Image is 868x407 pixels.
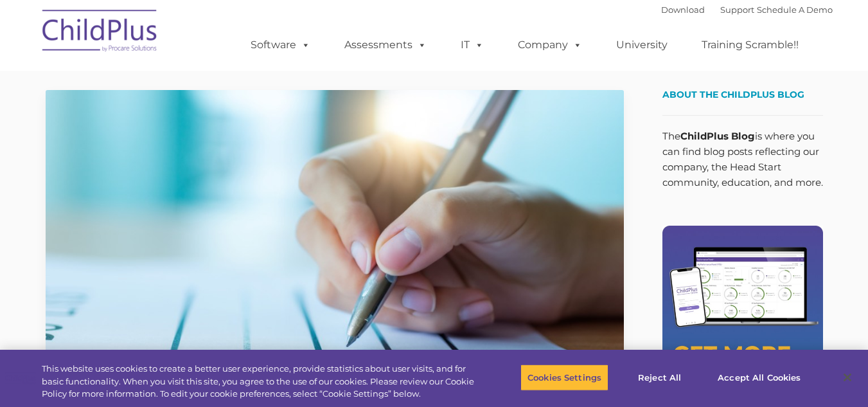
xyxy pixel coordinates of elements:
[711,364,808,391] button: Accept All Cookies
[833,363,862,392] button: Close
[661,5,833,15] font: |
[448,32,497,58] a: IT
[680,130,755,142] strong: ChildPlus Blog
[42,363,477,401] div: This website uses cookies to create a better user experience, provide statistics about user visit...
[661,5,705,15] a: Download
[505,32,595,58] a: Company
[238,32,323,58] a: Software
[757,5,833,15] a: Schedule A Demo
[720,5,754,15] a: Support
[603,32,680,58] a: University
[619,364,700,391] button: Reject All
[520,364,608,391] button: Cookies Settings
[662,129,823,190] p: The is where you can find blog posts reflecting our company, the Head Start community, education,...
[332,32,439,58] a: Assessments
[36,1,164,65] img: ChildPlus by Procare Solutions
[662,89,804,100] span: About the ChildPlus Blog
[689,32,811,58] a: Training Scramble!!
